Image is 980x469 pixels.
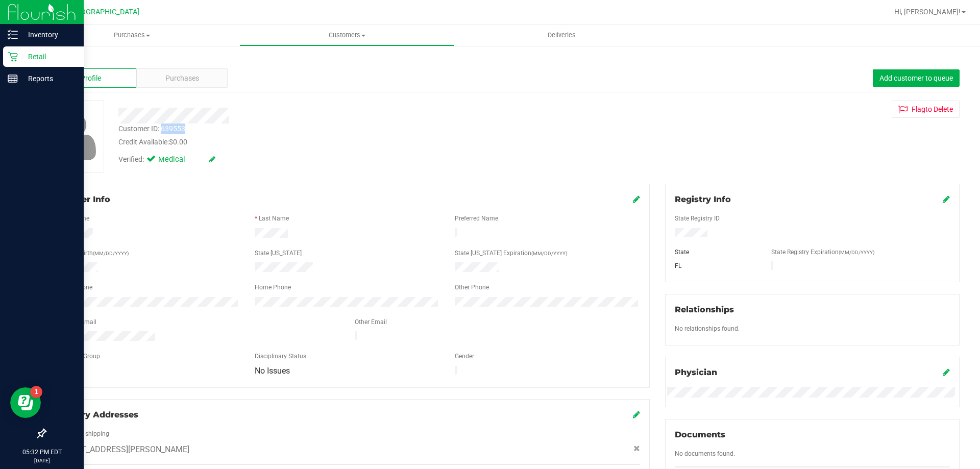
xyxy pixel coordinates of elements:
[69,8,139,16] span: [GEOGRAPHIC_DATA]
[771,248,874,257] label: State Registry Expiration
[24,24,239,46] a: Purchases
[18,72,79,85] p: Reports
[675,194,731,204] span: Registry Info
[455,249,567,258] label: State [US_STATE] Expiration
[675,430,725,439] span: Documents
[169,138,187,146] span: $0.00
[18,51,79,63] p: Retail
[5,448,79,457] p: 05:32 PM EDT
[158,154,199,165] span: Medical
[118,137,568,147] div: Credit Available:
[259,214,289,223] label: Last Name
[118,124,185,134] div: Customer ID: 639553
[240,31,454,40] span: Customers
[10,387,41,418] iframe: Resource center
[675,305,734,314] span: Relationships
[8,73,18,84] inline-svg: Reports
[454,24,669,46] a: Deliveries
[30,386,42,398] iframe: Resource center unread badge
[534,31,590,40] span: Deliveries
[675,450,735,457] span: No documents found.
[255,366,290,376] span: No Issues
[455,352,474,361] label: Gender
[255,249,302,258] label: State [US_STATE]
[118,154,215,165] div: Verified:
[59,249,129,258] label: Date of Birth
[81,73,101,84] span: Profile
[894,8,961,16] span: Hi, [PERSON_NAME]!
[55,443,189,456] span: [STREET_ADDRESS][PERSON_NAME]
[892,101,960,118] button: Flagto Delete
[455,214,498,223] label: Preferred Name
[255,283,291,292] label: Home Phone
[667,261,764,270] div: FL
[839,250,874,255] span: (MM/DD/YYYY)
[165,73,199,84] span: Purchases
[675,214,720,223] label: State Registry ID
[8,52,18,62] inline-svg: Retail
[455,283,489,292] label: Other Phone
[24,31,239,40] span: Purchases
[5,457,79,464] p: [DATE]
[355,317,387,327] label: Other Email
[55,410,138,419] span: Delivery Addresses
[18,29,79,41] p: Inventory
[531,251,567,256] span: (MM/DD/YYYY)
[675,367,717,377] span: Physician
[667,248,764,257] div: State
[239,24,454,46] a: Customers
[675,324,740,333] label: No relationships found.
[873,69,960,87] button: Add customer to queue
[879,74,953,82] span: Add customer to queue
[255,352,306,361] label: Disciplinary Status
[93,251,129,256] span: (MM/DD/YYYY)
[8,30,18,40] inline-svg: Inventory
